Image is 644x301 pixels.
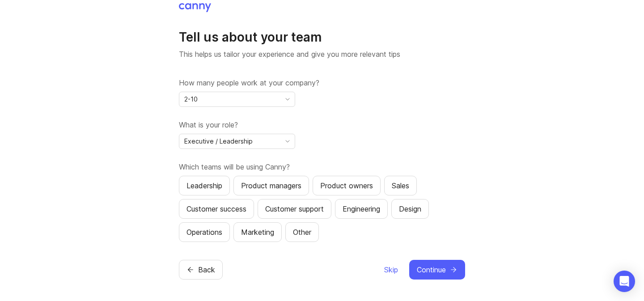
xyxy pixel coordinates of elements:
[320,180,373,191] div: Product owners
[241,180,301,191] div: Product managers
[384,260,398,280] button: Skip
[384,176,417,195] button: Sales
[186,203,246,214] div: Customer success
[179,77,465,88] label: How many people work at your company?
[186,180,222,191] div: Leadership
[258,199,331,219] button: Customer support
[179,134,295,149] div: toggle menu
[280,96,295,103] svg: toggle icon
[184,94,198,104] span: 2-10
[233,222,282,242] button: Marketing
[285,222,319,242] button: Other
[241,227,274,237] div: Marketing
[417,264,446,275] span: Continue
[179,119,465,130] label: What is your role?
[179,260,223,280] button: Back
[392,180,409,191] div: Sales
[179,222,230,242] button: Operations
[179,92,295,107] div: toggle menu
[179,3,211,12] img: Canny Home
[280,138,295,145] svg: toggle icon
[293,227,311,237] div: Other
[233,176,309,195] button: Product managers
[335,199,388,219] button: Engineering
[614,271,635,292] div: Open Intercom Messenger
[391,199,429,219] button: Design
[184,136,253,146] span: Executive / Leadership
[198,264,215,275] span: Back
[186,227,222,237] div: Operations
[313,176,381,195] button: Product owners
[384,264,398,275] span: Skip
[179,49,465,59] p: This helps us tailor your experience and give you more relevant tips
[179,161,465,172] label: Which teams will be using Canny?
[179,29,465,45] h1: Tell us about your team
[343,203,380,214] div: Engineering
[265,203,324,214] div: Customer support
[179,199,254,219] button: Customer success
[409,260,465,280] button: Continue
[179,176,230,195] button: Leadership
[399,203,421,214] div: Design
